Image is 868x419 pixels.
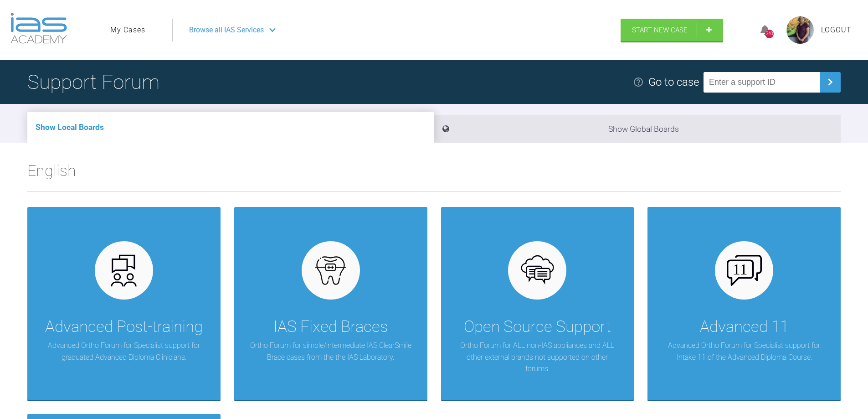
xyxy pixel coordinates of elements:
[234,207,427,400] a: IAS Fixed BracesOrtho Forum for simple/intermediate IAS ClearSmile Brace cases from the the IAS L...
[661,340,827,363] p: Advanced Ortho Forum for Specialist support for Intake 11 of the Advanced Diploma Course.
[273,314,388,340] div: IAS Fixed Braces
[632,26,688,34] span: Start New Case
[10,13,67,44] img: logo-light.3e3ef733.png
[823,75,837,89] img: chevronRight.28bd32b0.svg
[704,72,820,93] input: Enter a support ID
[727,255,762,286] img: advanced-11.86369284.svg
[648,73,699,91] div: Go to case
[27,158,841,191] h2: English
[441,207,634,400] a: Open Source SupportOrtho Forum for ALL non-IAS appliances and ALL other external brands not suppo...
[27,66,159,98] h1: Support Forum
[765,30,774,38] div: 340
[27,112,434,143] li: Show Local Boards
[189,24,264,36] span: Browse all IAS Services
[434,115,841,143] li: Show Global Boards
[464,314,611,340] div: Open Source Support
[821,24,852,36] a: Logout
[110,24,145,36] a: My Cases
[647,207,841,400] a: Advanced 11Advanced Ortho Forum for Specialist support for Intake 11 of the Advanced Diploma Course.
[455,340,621,375] p: Ortho Forum for ALL non-IAS appliances and ALL other external brands not supported on other forums.
[106,253,141,288] img: advanced.73cea251.svg
[700,314,789,340] div: Advanced 11
[621,19,723,41] a: Start New Case
[41,340,207,363] p: Advanced Ortho Forum for Specialist support for graduated Advanced Diploma Clinicians.
[45,314,203,340] div: Advanced Post-training
[27,207,221,400] a: Advanced Post-trainingAdvanced Ortho Forum for Specialist support for graduated Advanced Diploma ...
[248,340,414,363] p: Ortho Forum for simple/intermediate IAS ClearSmile Brace cases from the the IAS Laboratory.
[520,253,555,288] img: opensource.6e495855.svg
[786,16,814,44] img: profile.png
[633,77,644,88] img: help.e70b9f3d.svg
[313,253,348,288] img: fixed.9f4e6236.svg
